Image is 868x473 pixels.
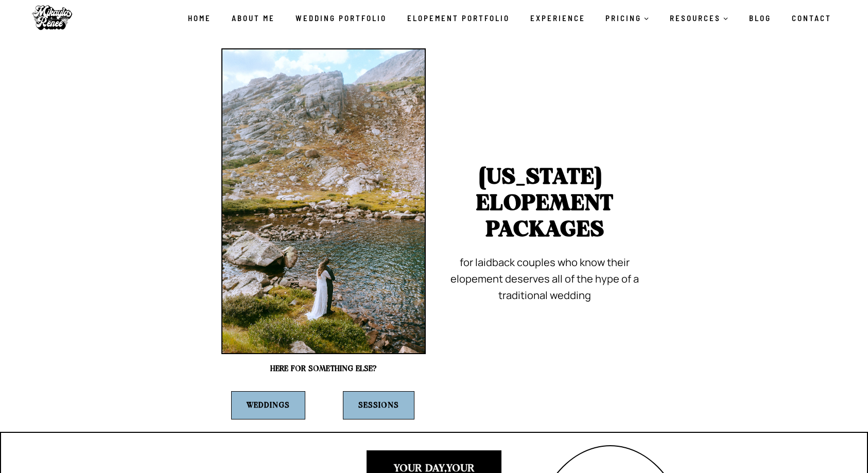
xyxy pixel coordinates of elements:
[442,254,647,304] p: fOR LAIDBACK COUPLES WHO know THEIR ELOPEMENT DESERVES ALL OF THE HYPE OF A TRADITIONAL WEDDING
[596,7,660,29] a: PRICING
[397,7,520,29] a: Elopement Portfolio
[739,7,782,29] a: Blog
[659,7,739,29] a: RESOURCES
[270,365,376,373] strong: Here for something else?
[358,401,399,409] strong: Sessions
[178,7,842,29] nav: Primary Navigation
[178,7,221,29] a: Home
[343,391,414,419] a: Sessions
[231,391,305,419] a: Weddings
[605,12,649,24] span: PRICING
[476,166,613,241] strong: [US_STATE] ELOPEMENT PACKAGES
[285,7,397,29] a: Wedding Portfolio
[520,7,596,29] a: Experience
[670,12,728,24] span: RESOURCES
[221,7,285,29] a: About Me
[782,7,842,29] a: Contact
[247,401,290,409] strong: Weddings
